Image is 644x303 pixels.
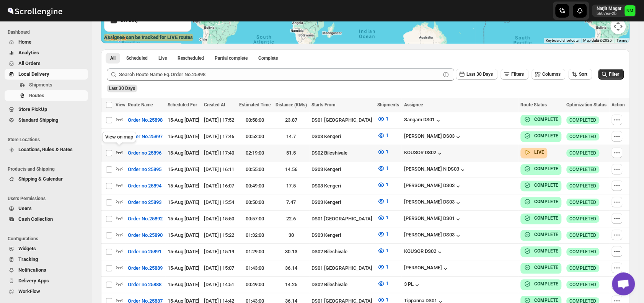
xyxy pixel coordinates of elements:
div: 00:49:00 [239,281,271,288]
span: Order No.25892 [128,215,163,223]
div: [PERSON_NAME] DS03 [404,199,462,207]
span: Order no 25894 [128,182,161,190]
div: [DATE] | 16:11 [204,166,235,173]
b: COMPLETE [534,232,558,237]
span: 1 [386,264,388,270]
button: COMPLETE [523,280,558,288]
span: Delivery Apps [18,278,49,283]
span: COMPLETED [569,216,596,222]
span: 1 [386,280,388,286]
button: Home [5,37,88,47]
span: Scheduled For [168,102,197,108]
button: 1 [373,146,393,158]
button: Users [5,203,88,214]
div: 7.47 [275,199,307,206]
span: Partial complete [215,55,248,61]
span: 15-Aug | [DATE] [168,117,199,123]
button: Order no 25896 [123,147,166,159]
span: Shipments [377,102,399,108]
img: ScrollEngine [6,1,64,20]
span: Narjit Magar [624,5,635,16]
b: COMPLETE [534,133,558,138]
button: KOUSOR DS02 [404,248,443,256]
span: Users Permissions [8,195,88,202]
span: Order no 25888 [128,281,161,288]
button: [PERSON_NAME] DS01 [404,215,462,223]
span: Local Delivery [18,71,49,77]
span: Assignee [404,102,422,108]
img: Google [103,33,128,43]
button: Filters [501,69,528,80]
button: Order no 25895 [123,163,166,176]
span: Filter [609,72,619,77]
span: All Orders [18,60,41,66]
span: COMPLETED [569,183,596,189]
span: COMPLETED [569,199,596,205]
span: 15-Aug | [DATE] [168,150,199,156]
button: 1 [373,261,393,273]
span: Order No.25898 [128,116,163,124]
span: 1 [386,248,388,253]
div: 3 PL [404,281,421,289]
span: COMPLETED [569,166,596,173]
span: Widgets [18,246,36,251]
div: [DATE] | 15:22 [204,231,235,239]
b: COMPLETE [534,248,558,254]
div: [DATE] | 15:50 [204,215,235,223]
div: 00:50:00 [239,199,271,206]
b: COMPLETE [534,265,558,270]
div: 30.13 [275,248,307,256]
button: COMPLETE [523,181,558,189]
button: 1 [373,195,393,207]
button: COMPLETE [523,214,558,222]
div: 14.56 [275,166,307,173]
button: COMPLETE [523,264,558,271]
span: 1 [386,149,388,155]
span: Order No.25890 [128,231,163,239]
span: 1 [386,132,388,138]
button: Tracking [5,254,88,265]
span: 1 [386,182,388,187]
div: 00:58:00 [239,116,271,124]
div: [DATE] | 15:07 [204,264,235,272]
span: Route Status [520,102,547,108]
div: [DATE] | 16:07 [204,182,235,190]
span: Sort [579,72,587,77]
button: Shipping & Calendar [5,174,88,184]
div: 01:32:00 [239,231,271,239]
button: 1 [373,244,393,257]
div: [PERSON_NAME] [404,265,449,272]
span: Store Locations [8,137,88,143]
div: 00:52:00 [239,133,271,140]
div: DS01 [GEOGRAPHIC_DATA] [311,264,373,272]
span: 15-Aug | [DATE] [168,249,199,254]
div: [PERSON_NAME] N DS03 [404,166,466,174]
button: Widgets [5,243,88,254]
div: [PERSON_NAME] DS03 [404,232,462,239]
button: Notifications [5,265,88,275]
text: NM [626,8,633,13]
div: DS02 Bileshivale [311,248,373,256]
span: Last 30 Days [109,86,135,91]
button: Order no 25891 [123,246,166,258]
div: 14.7 [275,133,307,140]
span: Locations, Rules & Rates [18,147,73,152]
input: Search Route Name Eg.Order No.25898 [119,68,440,81]
b: COMPLETE [534,166,558,171]
span: 15-Aug | [DATE] [168,232,199,238]
button: Filter [598,69,624,80]
button: LIVE [523,148,544,156]
div: DS03 Kengeri [311,166,373,173]
button: COMPLETE [523,247,558,255]
span: 15-Aug | [DATE] [168,216,199,222]
span: Action [611,102,625,108]
span: Starts From [311,102,335,108]
div: [PERSON_NAME] DS03 [404,133,462,141]
div: 00:57:00 [239,215,271,223]
span: Shipping & Calendar [18,176,63,182]
span: Users [18,205,32,211]
div: 51.5 [275,149,307,157]
button: 1 [373,277,393,290]
span: Live [158,55,167,61]
div: 17.5 [275,182,307,190]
